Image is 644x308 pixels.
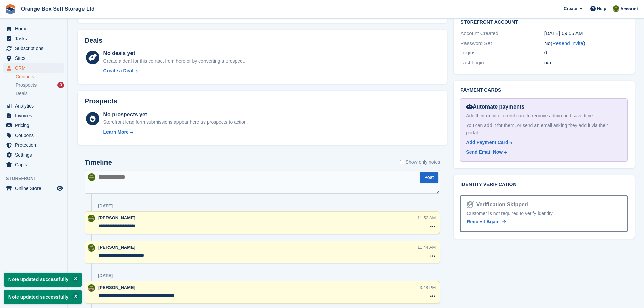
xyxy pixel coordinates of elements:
[3,53,64,63] a: menu
[467,201,473,208] img: Identity Verification Ready
[3,24,64,33] a: menu
[103,67,133,74] div: Create a Deal
[474,200,528,209] div: Verification Skipped
[16,81,64,89] a: Prospects 3
[460,182,628,187] h2: Identity verification
[3,131,64,140] a: menu
[467,210,621,217] div: Customer is not required to verify identity.
[56,184,64,192] a: Preview store
[3,111,64,120] a: menu
[103,128,128,136] div: Learn More
[460,88,628,93] h2: Payment cards
[552,40,583,46] a: Resend Invite
[15,34,55,43] span: Tasks
[15,44,55,53] span: Subscriptions
[98,285,135,290] span: [PERSON_NAME]
[15,184,55,193] span: Online Store
[544,30,628,38] div: [DATE] 09:55 AM
[544,59,628,67] div: n/a
[460,18,628,25] h2: Storefront Account
[466,122,622,136] div: You can add it for them, or send an email asking they add it via their portal.
[103,119,248,126] div: Storefront lead form submissions appear here as prospects to action.
[3,63,64,73] a: menu
[4,273,82,286] p: Note updated successfully
[400,159,440,166] label: Show only notes
[103,49,245,57] div: No deals yet
[98,273,113,278] div: [DATE]
[88,244,95,252] img: Pippa White
[3,101,64,111] a: menu
[15,121,55,130] span: Pricing
[18,3,97,15] a: Orange Box Self Storage Ltd
[15,101,55,111] span: Analytics
[420,284,436,291] div: 3:48 PM
[544,40,628,47] div: No
[15,150,55,160] span: Settings
[466,103,622,111] div: Automate payments
[15,53,55,63] span: Sites
[5,4,16,14] img: stora-icon-8386f47178a22dfd0bd8f6a31ec36ba5ce8667c1dd55bd0f319d3a0aa187defe.svg
[15,140,55,150] span: Protection
[85,97,117,105] h2: Prospects
[3,121,64,130] a: menu
[466,112,622,119] div: Add their debit or credit card to remove admin and save time.
[15,24,55,33] span: Home
[466,139,508,146] div: Add Payment Card
[551,40,585,46] span: ( )
[16,82,37,88] span: Prospects
[466,139,619,146] a: Add Payment Card
[417,244,436,251] div: 11:44 AM
[467,218,506,226] a: Request Again
[3,184,64,193] a: menu
[15,131,55,140] span: Coupons
[16,74,64,80] a: Contacts
[103,128,248,136] a: Learn More
[15,63,55,73] span: CRM
[57,82,64,88] div: 3
[564,5,577,12] span: Create
[98,245,135,250] span: [PERSON_NAME]
[88,284,95,292] img: Pippa White
[103,67,245,74] a: Create a Deal
[6,175,67,182] span: Storefront
[16,90,28,97] span: Deals
[460,59,544,67] div: Last Login
[460,40,544,47] div: Password Set
[466,149,503,156] div: Send Email Now
[4,290,82,304] p: Note updated successfully
[460,30,544,38] div: Account Created
[420,172,438,183] button: Post
[85,37,102,44] h2: Deals
[103,111,248,119] div: No prospects yet
[16,90,64,97] a: Deals
[15,111,55,120] span: Invoices
[620,6,638,13] span: Account
[98,203,113,209] div: [DATE]
[3,34,64,43] a: menu
[613,5,619,12] img: Pippa White
[98,215,135,220] span: [PERSON_NAME]
[467,219,500,224] span: Request Again
[400,159,404,166] input: Show only notes
[597,5,606,12] span: Help
[460,49,544,57] div: Logins
[85,159,112,166] h2: Timeline
[417,215,436,221] div: 11:52 AM
[88,173,95,181] img: Pippa White
[3,160,64,169] a: menu
[544,49,628,57] div: 0
[3,140,64,150] a: menu
[103,57,245,65] div: Create a deal for this contact from here or by converting a prospect.
[3,44,64,53] a: menu
[15,160,55,169] span: Capital
[3,150,64,160] a: menu
[88,215,95,222] img: Pippa White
